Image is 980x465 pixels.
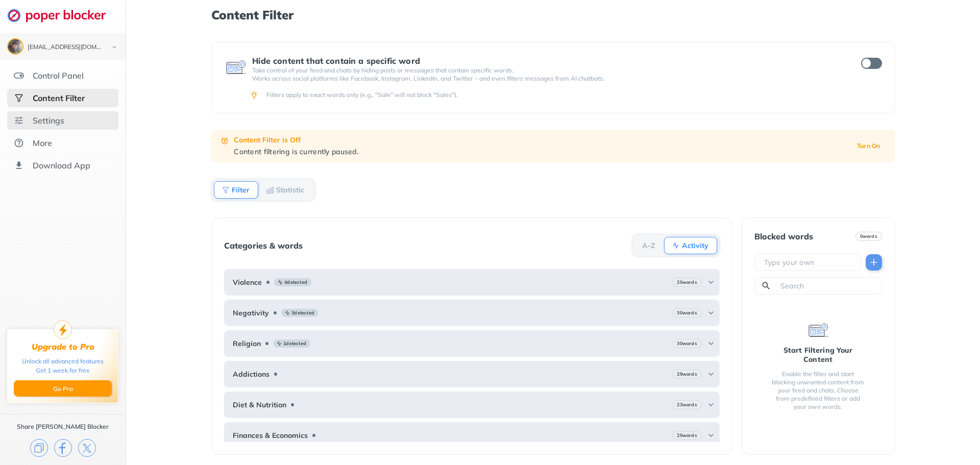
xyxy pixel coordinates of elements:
[33,138,52,148] div: More
[233,339,261,348] b: Religion
[642,242,655,249] b: A-Z
[28,44,103,51] div: williamrussellkelly@gmail.com
[33,93,85,103] div: Content Filter
[763,257,857,267] input: Type your own
[677,432,697,439] b: 25 words
[234,147,845,156] div: Content filtering is currently paused.
[14,138,24,148] img: about.svg
[252,66,842,75] p: Take control of your feed and chats by hiding posts or messages that contain specific words.
[266,91,880,99] div: Filters apply to exact words only (e.g., "Sale" will not block "Sales").
[14,160,24,170] img: download-app.svg
[266,186,274,194] img: Statistic
[233,401,286,409] b: Diet & Nutrition
[672,241,680,250] img: Activity
[233,370,269,378] b: Addictions
[33,160,90,170] div: Download App
[108,42,120,53] img: chevron-bottom-black.svg
[14,70,24,81] img: features.svg
[14,93,24,103] img: social-selected.svg
[677,371,697,378] b: 29 words
[779,281,877,291] input: Search
[252,75,842,83] p: Works across social platforms like Facebook, Instagram, LinkedIn, and Twitter – and even filters ...
[30,439,48,457] img: copy.svg
[78,439,96,457] img: x.svg
[17,423,109,431] div: Share [PERSON_NAME] Blocker
[54,321,72,339] img: upgrade-to-pro.svg
[233,431,308,439] b: Finances & Economics
[682,242,708,249] b: Activity
[677,340,697,347] b: 30 words
[33,115,64,126] div: Settings
[224,241,303,250] div: Categories & words
[860,233,877,240] b: 0 words
[677,309,697,316] b: 30 words
[283,340,306,347] b: 1 detected
[677,401,697,408] b: 23 words
[7,8,117,22] img: logo-webpage.svg
[771,370,866,411] div: Enable the filter and start blocking unwanted content from your feed and chats. Choose from prede...
[252,56,842,65] div: Hide content that contain a specific word
[36,366,90,375] div: Get 1 week for free
[8,39,22,54] img: ACg8ocJoK05BZvs3ozi_YBWQW3eyXjHwCURZzFD1JO-hjWCLs_ss0lq1ng=s96-c
[276,187,304,193] b: Statistic
[33,70,84,81] div: Control Panel
[14,380,112,397] button: Go Pro
[291,309,314,316] b: 3 detected
[22,357,104,366] div: Unlock all advanced features
[754,232,813,241] div: Blocked words
[211,8,894,21] h1: Content Filter
[771,346,866,364] div: Start Filtering Your Content
[857,142,880,150] b: Turn On
[54,439,72,457] img: facebook.svg
[232,187,250,193] b: Filter
[222,186,230,194] img: Filter
[233,309,269,317] b: Negativity
[233,278,262,286] b: Violence
[14,115,24,126] img: settings.svg
[32,342,94,352] div: Upgrade to Pro
[677,279,697,286] b: 25 words
[284,279,307,286] b: 4 detected
[234,135,301,144] b: Content Filter is Off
